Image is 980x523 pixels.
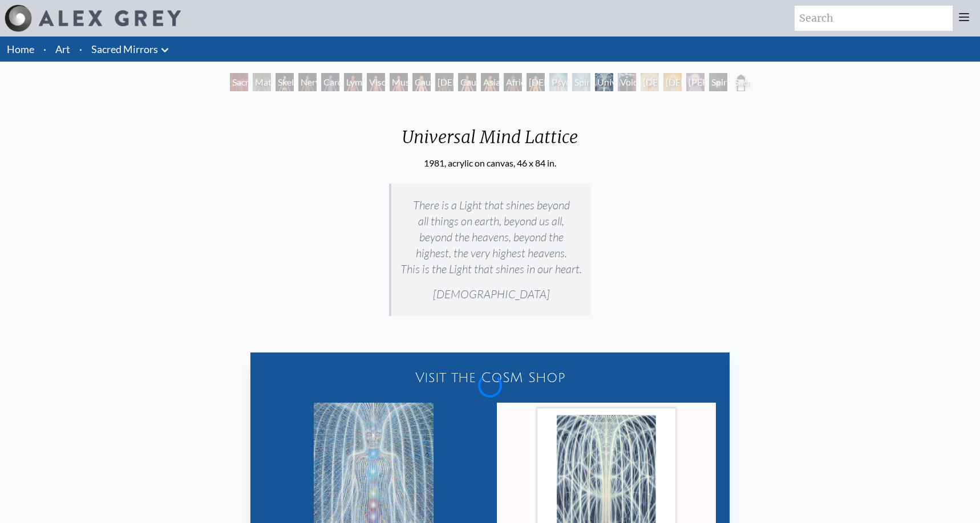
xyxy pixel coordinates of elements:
[230,73,248,91] div: Sacred Mirrors Room, [GEOGRAPHIC_DATA]
[75,37,87,62] li: ·
[527,73,545,91] div: [DEMOGRAPHIC_DATA] Woman
[39,37,51,62] li: ·
[298,73,317,91] div: Nervous System
[618,73,636,91] div: Void Clear Light
[595,73,613,91] div: Universal Mind Lattice
[732,73,750,91] div: Sacred Mirrors Frame
[55,41,70,57] a: Art
[795,6,953,31] input: Search
[393,127,587,156] div: Universal Mind Lattice
[276,73,294,91] div: Skeletal System
[663,73,682,91] div: [DEMOGRAPHIC_DATA]
[390,73,408,91] div: Muscle System
[257,359,723,396] a: Visit the CoSM Shop
[393,156,587,170] div: 1981, acrylic on canvas, 46 x 84 in.
[400,282,582,307] p: [DEMOGRAPHIC_DATA]
[549,73,568,91] div: Psychic Energy System
[400,193,582,282] p: There is a Light that shines beyond all things on earth, beyond us all, beyond the heavens, beyon...
[367,73,385,91] div: Viscera
[344,73,362,91] div: Lymphatic System
[572,73,590,91] div: Spiritual Energy System
[504,73,522,91] div: African Man
[435,73,453,91] div: [DEMOGRAPHIC_DATA] Woman
[709,73,727,91] div: Spiritual World
[253,73,271,91] div: Material World
[458,73,476,91] div: Caucasian Man
[321,73,339,91] div: Cardiovascular System
[481,73,499,91] div: Asian Man
[91,41,158,57] a: Sacred Mirrors
[412,73,431,91] div: Caucasian Woman
[641,73,659,91] div: [DEMOGRAPHIC_DATA]
[7,43,34,55] a: Home
[686,73,704,91] div: [PERSON_NAME]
